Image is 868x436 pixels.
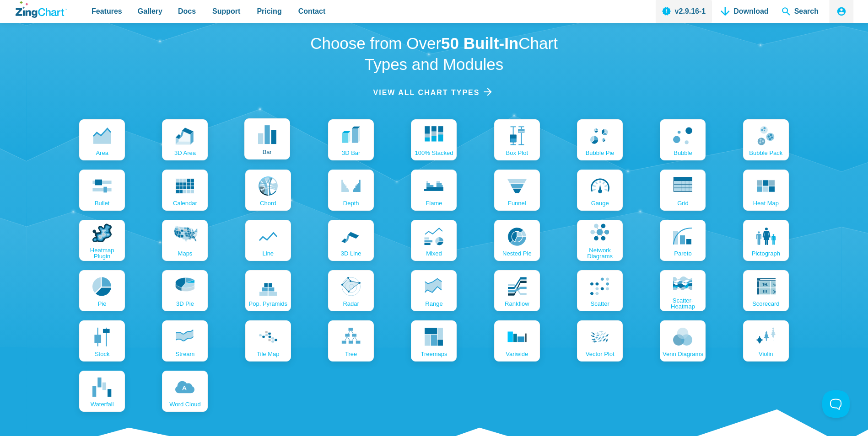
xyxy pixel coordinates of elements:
[244,118,290,160] a: bar
[411,270,457,311] a: range
[373,86,495,99] a: View all chart Types
[660,220,706,261] a: pareto
[660,270,706,311] a: scatter-heatmap
[257,5,281,17] span: Pricing
[245,170,291,211] a: chord
[260,200,276,206] span: chord
[591,301,609,307] span: scatter
[586,150,615,156] span: bubble pie
[249,301,288,307] span: pop. pyramids
[577,320,623,362] a: vector plot
[162,170,208,211] a: calendar
[674,250,691,256] span: pareto
[411,119,457,160] a: 100% Stacked
[178,250,193,256] span: maps
[505,301,529,307] span: rankflow
[411,170,457,211] a: flame
[212,5,240,17] span: Support
[245,220,291,261] a: line
[96,150,108,156] span: area
[98,301,107,307] span: pie
[95,351,110,357] span: stock
[660,119,706,160] a: bubble
[441,34,518,52] strong: 50 Built-In
[79,270,125,311] a: pie
[577,119,623,160] a: bubble pie
[162,220,208,261] a: maps
[162,320,208,362] a: stream
[591,200,609,206] span: gauge
[79,320,125,362] a: stock
[79,170,125,211] a: bullet
[674,150,692,156] span: bubble
[753,200,779,206] span: Heat map
[328,220,374,261] a: 3D line
[494,170,540,211] a: funnel
[586,351,615,357] span: vector plot
[298,5,326,17] span: Contact
[759,351,773,357] span: violin
[662,298,703,309] span: scatter-heatmap
[579,247,620,259] span: Network Diagrams
[328,170,374,211] a: depth
[822,390,850,418] iframe: Toggle Customer Support
[425,301,442,307] span: range
[341,250,361,256] span: 3D line
[328,119,374,160] a: 3D bar
[162,371,208,412] a: word cloud
[263,250,274,256] span: line
[176,301,194,307] span: 3D pie
[328,320,374,362] a: tree
[494,119,540,160] a: box plot
[743,170,789,211] a: Heat map
[328,270,374,311] a: radar
[300,33,568,74] h2: Choose from Over Chart Types and Modules
[752,301,779,307] span: scorecard
[426,250,442,256] span: mixed
[342,150,360,156] span: 3D bar
[173,200,197,206] span: calendar
[494,270,540,311] a: rankflow
[743,220,789,261] a: pictograph
[494,220,540,261] a: nested pie
[257,351,279,357] span: tile map
[343,200,359,206] span: depth
[79,220,125,261] a: Heatmap Plugin
[95,200,110,206] span: bullet
[245,320,291,362] a: tile map
[79,119,125,160] a: area
[411,320,457,362] a: treemaps
[162,270,208,311] a: 3D pie
[502,250,532,256] span: nested pie
[176,351,195,357] span: stream
[91,401,114,407] span: waterfall
[169,401,200,407] span: word cloud
[421,351,447,357] span: treemaps
[508,200,526,206] span: funnel
[79,371,125,412] a: waterfall
[577,220,623,261] a: Network Diagrams
[677,200,689,206] span: grid
[660,320,706,362] a: venn diagrams
[752,250,780,256] span: pictograph
[178,5,196,17] span: Docs
[663,351,703,357] span: venn diagrams
[373,86,480,99] span: View all chart Types
[743,270,789,311] a: scorecard
[426,200,442,206] span: flame
[660,170,706,211] a: grid
[345,351,357,357] span: tree
[162,119,208,160] a: 3D area
[577,170,623,211] a: gauge
[577,270,623,311] a: scatter
[92,5,122,17] span: Features
[743,320,789,362] a: violin
[506,150,528,156] span: box plot
[343,301,359,307] span: radar
[411,220,457,261] a: mixed
[506,351,528,357] span: variwide
[245,270,291,311] a: pop. pyramids
[81,247,123,259] span: Heatmap Plugin
[749,150,782,156] span: bubble pack
[743,119,789,160] a: bubble pack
